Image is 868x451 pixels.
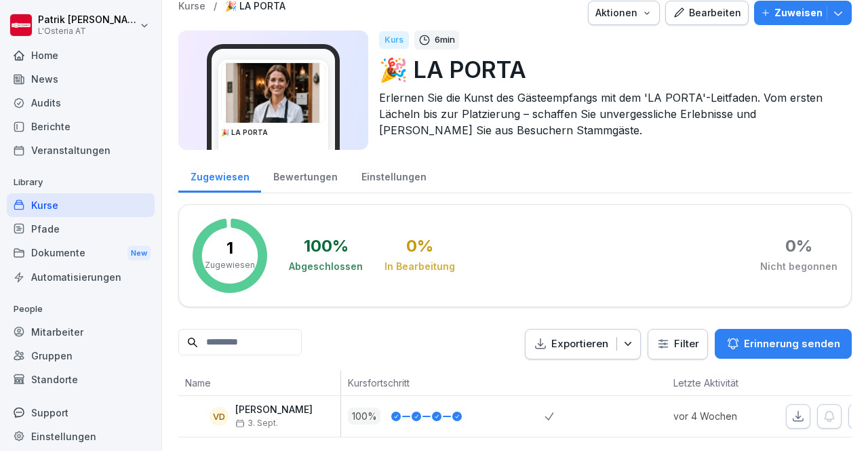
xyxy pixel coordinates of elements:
[178,158,261,193] a: Zugewiesen
[261,158,349,193] a: Bewertungen
[38,14,137,26] p: Patrik [PERSON_NAME]
[226,240,233,256] p: 1
[7,193,155,217] a: Kurse
[744,336,840,351] p: Erinnerung senden
[222,63,325,123] img: gildg6d9tgvhimvy0yxdwxtc.png
[656,337,699,351] div: Filter
[379,90,841,138] p: Erlernen Sie die Kunst des Gästeempfangs mit dem 'LA PORTA'-Leitfaden. Vom ersten Lächeln bis zur...
[210,407,229,426] div: VD
[7,425,155,448] a: Einstellungen
[349,158,438,193] a: Einstellungen
[673,5,741,20] div: Bearbeiten
[348,408,380,425] p: 100 %
[7,320,155,344] a: Mitarbeiter
[7,344,155,368] a: Gruppen
[379,52,841,87] p: 🎉 LA PORTA
[178,1,205,12] a: Kurse
[7,115,155,138] a: Berichte
[673,376,762,390] p: Letzte Aktivität
[7,217,155,241] a: Pfade
[7,138,155,162] a: Veranstaltungen
[7,43,155,67] a: Home
[525,329,641,359] button: Exportieren
[7,265,155,289] a: Automatisierungen
[379,31,409,49] div: Kurs
[384,260,455,273] div: In Bearbeitung
[7,298,155,320] p: People
[7,401,155,425] div: Support
[214,1,217,12] p: /
[185,376,334,390] p: Name
[551,336,608,352] p: Exportieren
[38,26,137,36] p: L'Osteria AT
[406,238,433,254] div: 0 %
[304,238,349,254] div: 100 %
[760,260,837,273] div: Nicht begonnen
[648,330,707,359] button: Filter
[588,1,660,25] button: Aktionen
[289,260,363,273] div: Abgeschlossen
[235,404,313,416] p: [PERSON_NAME]
[348,376,538,390] p: Kursfortschritt
[595,5,652,20] div: Aktionen
[774,5,823,20] p: Zuweisen
[715,329,852,359] button: Erinnerung senden
[7,172,155,193] p: Library
[665,1,749,25] button: Bearbeiten
[7,241,155,266] div: Dokumente
[754,1,852,25] button: Zuweisen
[205,259,255,271] p: Zugewiesen
[7,368,155,391] a: Standorte
[435,33,455,47] p: 6 min
[7,241,155,266] a: DokumenteNew
[225,1,285,12] a: 🎉 LA PORTA
[7,91,155,115] a: Audits
[785,238,812,254] div: 0 %
[235,418,278,428] span: 3. Sept.
[221,128,325,138] h3: 🎉 LA PORTA
[7,67,155,91] a: News
[127,246,151,261] div: New
[673,409,768,423] p: vor 4 Wochen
